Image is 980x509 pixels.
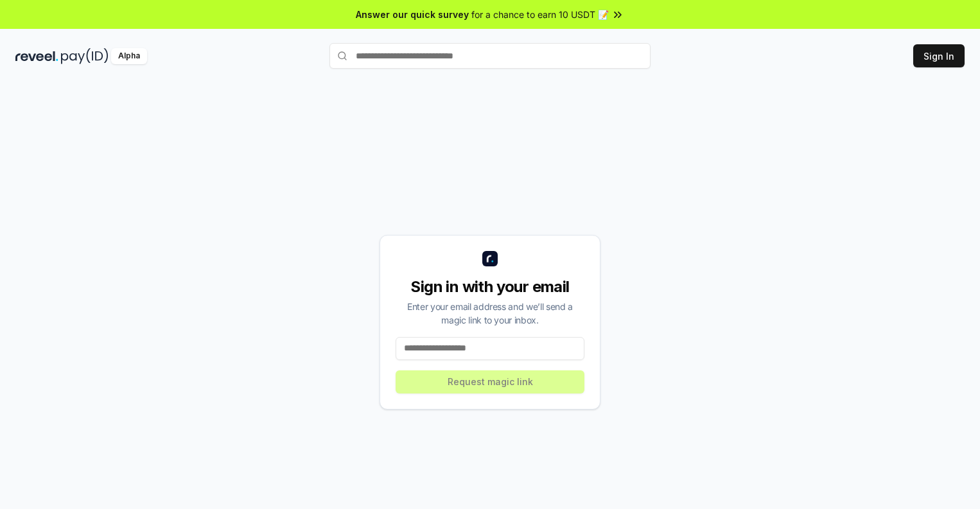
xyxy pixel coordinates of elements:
[111,48,147,64] div: Alpha
[913,44,965,67] button: Sign In
[396,300,584,327] div: Enter your email address and we’ll send a magic link to your inbox.
[396,277,584,297] div: Sign in with your email
[61,48,109,64] img: pay_id
[356,8,469,21] span: Answer our quick survey
[15,48,58,64] img: reveel_dark
[482,251,498,266] img: logo_small
[471,8,609,21] span: for a chance to earn 10 USDT 📝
